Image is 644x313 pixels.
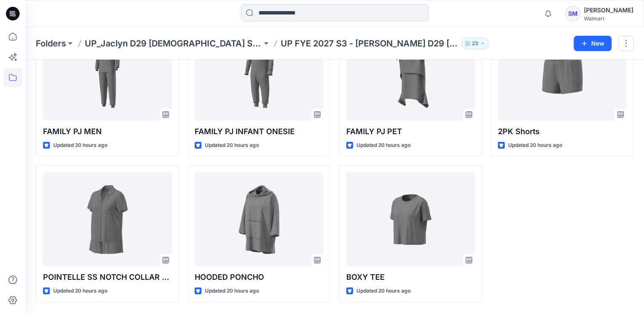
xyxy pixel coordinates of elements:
[205,141,259,150] p: Updated 20 hours ago
[53,287,107,296] p: Updated 20 hours ago
[43,126,172,138] p: FAMILY PJ MEN
[356,141,411,150] p: Updated 20 hours ago
[36,37,66,49] a: Folders
[508,141,562,150] p: Updated 20 hours ago
[498,27,627,121] a: 2PK Shorts
[472,39,478,48] p: 23
[195,271,323,283] p: HOODED PONCHO
[85,37,262,49] a: UP_Jaclyn D29 [DEMOGRAPHIC_DATA] Sleep
[346,27,475,121] a: FAMILY PJ PET
[346,172,475,266] a: BOXY TEE
[584,15,633,22] div: Walmart
[205,287,259,296] p: Updated 20 hours ago
[195,126,323,138] p: FAMILY PJ INFANT ONESIE
[43,172,172,266] a: POINTELLE SS NOTCH COLLAR PJ SET
[43,27,172,121] a: FAMILY PJ MEN
[498,126,627,138] p: 2PK Shorts
[461,37,489,49] button: 23
[346,271,475,283] p: BOXY TEE
[574,36,612,51] button: New
[43,271,172,283] p: POINTELLE SS NOTCH COLLAR PJ SET
[195,27,323,121] a: FAMILY PJ INFANT ONESIE
[565,6,581,21] div: SM
[195,172,323,266] a: HOODED PONCHO
[356,287,411,296] p: Updated 20 hours ago
[53,141,107,150] p: Updated 20 hours ago
[281,37,458,49] p: UP FYE 2027 S3 - [PERSON_NAME] D29 [DEMOGRAPHIC_DATA] Sleepwear
[346,126,475,138] p: FAMILY PJ PET
[584,5,633,15] div: [PERSON_NAME]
